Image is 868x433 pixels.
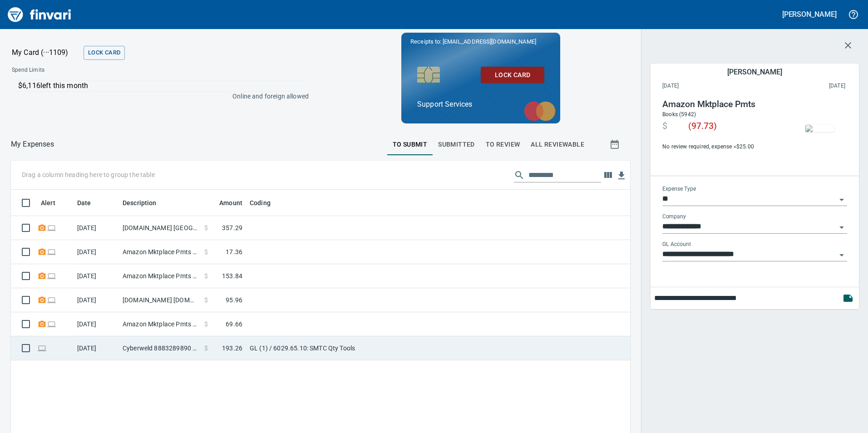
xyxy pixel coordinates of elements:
[204,271,208,280] span: $
[442,37,537,46] span: [EMAIL_ADDRESS][DOMAIN_NAME]
[531,139,584,150] span: All Reviewable
[438,139,475,150] span: Submitted
[246,336,473,360] td: GL (1) / 6029.65.10: SMTC Qty Tools
[74,240,119,264] td: [DATE]
[47,249,56,255] span: Online transaction
[486,139,520,150] span: To Review
[222,271,242,280] span: 153.84
[37,345,47,351] span: Online transaction
[754,82,846,91] span: This charge was settled by the merchant and appears on the 2025/10/11 statement.
[204,247,208,256] span: $
[18,80,303,91] p: $6,116 left this month
[662,242,691,247] label: GL Account
[41,197,55,208] span: Alert
[219,197,242,208] span: Amount
[222,223,242,232] span: 357.29
[119,264,201,288] td: Amazon Mktplace Pmts [DOMAIN_NAME][URL] WA
[37,225,47,231] span: Receipt Required
[727,67,782,77] h5: [PERSON_NAME]
[119,240,201,264] td: Amazon Mktplace Pmts [DOMAIN_NAME][URL] WA
[662,121,667,132] span: $
[12,47,80,58] p: My Card (···1109)
[74,336,119,360] td: [DATE]
[207,197,242,208] span: Amount
[204,295,208,305] span: $
[688,121,717,132] span: ( 97.73 )
[123,197,157,208] span: Description
[805,125,834,132] img: receipts%2Ftapani%2F2025-10-13%2FhHr4pQ9rZQXg0bIVbTbB0Wu9arr1__tKmrsXAhQsgJyIVwJ6Xb_1.jpg
[250,197,271,208] span: Coding
[74,288,119,312] td: [DATE]
[12,66,176,75] span: Spend Limits
[417,99,544,110] p: Support Services
[226,295,242,305] span: 95.96
[119,336,201,360] td: Cyberweld 8883289890 [GEOGRAPHIC_DATA]
[47,273,56,279] span: Online transaction
[74,216,119,240] td: [DATE]
[47,225,56,231] span: Online transaction
[5,92,309,101] p: Online and foreign allowed
[37,249,47,255] span: Receipt Required
[119,216,201,240] td: [DOMAIN_NAME] [GEOGRAPHIC_DATA]
[41,197,67,208] span: Alert
[37,297,47,303] span: Receipt Required
[222,344,242,353] span: 193.26
[47,297,56,303] span: Online transaction
[662,143,780,152] span: No review required, expense < $25.00
[204,344,208,353] span: $
[84,46,125,60] button: Lock Card
[519,97,560,126] img: mastercard.svg
[74,312,119,336] td: [DATE]
[837,287,859,309] span: This records your note into the expense
[123,197,168,208] span: Description
[393,139,428,150] span: To Submit
[601,133,630,155] button: Show transactions within a particular date range
[204,223,208,232] span: $
[11,139,54,150] nav: breadcrumb
[47,321,56,327] span: Online transaction
[835,193,848,206] button: Open
[204,320,208,329] span: $
[662,214,686,220] label: Company
[780,7,839,21] button: [PERSON_NAME]
[250,197,282,208] span: Coding
[226,320,242,329] span: 69.66
[77,197,91,208] span: Date
[74,264,119,288] td: [DATE]
[5,4,74,25] img: Finvari
[22,170,155,179] p: Drag a column heading here to group the table
[37,273,47,279] span: Receipt Required
[119,288,201,312] td: [DOMAIN_NAME] [DOMAIN_NAME][URL] WA
[11,139,54,150] p: My Expenses
[481,67,544,84] button: Lock Card
[662,82,754,91] span: [DATE]
[835,249,848,261] button: Open
[119,312,201,336] td: Amazon Mktplace Pmts [DOMAIN_NAME][URL] WA
[662,111,696,118] span: Books (5942)
[662,187,696,192] label: Expense Type
[835,221,848,234] button: Open
[37,321,47,327] span: Receipt Required
[488,69,537,81] span: Lock Card
[782,10,837,19] h5: [PERSON_NAME]
[88,48,120,58] span: Lock Card
[77,197,103,208] span: Date
[662,99,780,110] h4: Amazon Mktplace Pmts
[410,37,551,46] p: Receipts to:
[226,247,242,256] span: 17.36
[837,34,859,56] button: Close transaction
